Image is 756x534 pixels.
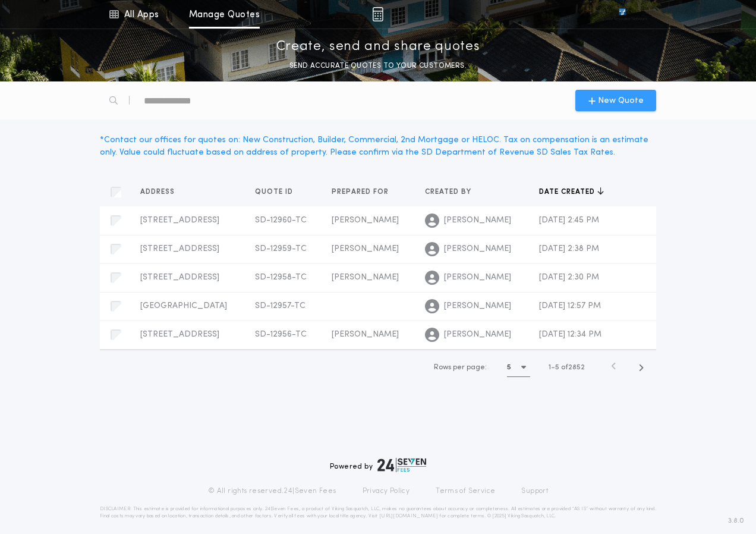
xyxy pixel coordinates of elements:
[289,60,467,72] p: SEND ACCURATE QUOTES TO YOUR CUSTOMERS.
[255,330,307,339] span: SD-12956-TC
[425,187,474,197] span: Created by
[444,272,511,284] span: [PERSON_NAME]
[100,134,656,159] div: * Contact our offices for quotes on: New Construction, Builder, Commercial, 2nd Mortgage or HELOC...
[332,216,399,225] span: [PERSON_NAME]
[539,186,604,198] button: Date created
[539,244,599,253] span: [DATE] 2:38 PM
[539,216,599,225] span: [DATE] 2:45 PM
[255,273,307,282] span: SD-12958-TC
[425,186,480,198] button: Created by
[436,486,495,496] a: Terms of Service
[255,301,305,310] span: SD-12957-TC
[561,362,585,373] span: of 2852
[332,244,399,253] span: [PERSON_NAME]
[549,364,551,371] span: 1
[507,358,530,377] button: 5
[377,458,426,472] img: logo
[372,7,383,21] img: img
[434,364,487,371] span: Rows per page:
[255,187,295,197] span: Quote ID
[521,486,548,496] a: Support
[539,187,597,197] span: Date created
[332,187,391,197] span: Prepared for
[539,301,601,310] span: [DATE] 12:57 PM
[363,486,410,496] a: Privacy Policy
[539,273,599,282] span: [DATE] 2:30 PM
[140,301,227,310] span: [GEOGRAPHIC_DATA]
[330,458,426,472] div: Powered by
[140,187,177,197] span: Address
[444,243,511,255] span: [PERSON_NAME]
[728,516,744,526] span: 3.8.0
[100,505,656,520] p: DISCLAIMER: This estimate is provided for informational purposes only. 24|Seven Fees, a product o...
[575,90,656,111] button: New Quote
[208,486,336,496] p: © All rights reserved. 24|Seven Fees
[598,95,644,107] span: New Quote
[332,330,399,339] span: [PERSON_NAME]
[507,362,511,373] h1: 5
[444,215,511,227] span: [PERSON_NAME]
[332,273,399,282] span: [PERSON_NAME]
[255,244,307,253] span: SD-12959-TC
[539,330,601,339] span: [DATE] 12:34 PM
[140,216,219,225] span: [STREET_ADDRESS]
[444,300,511,312] span: [PERSON_NAME]
[379,514,438,519] a: [URL][DOMAIN_NAME]
[276,37,480,56] p: Create, send and share quotes
[140,330,219,339] span: [STREET_ADDRESS]
[444,329,511,341] span: [PERSON_NAME]
[140,186,184,198] button: Address
[140,244,219,253] span: [STREET_ADDRESS]
[255,186,302,198] button: Quote ID
[555,364,559,371] span: 5
[597,8,647,20] img: vs-icon
[255,216,307,225] span: SD-12960-TC
[140,273,219,282] span: [STREET_ADDRESS]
